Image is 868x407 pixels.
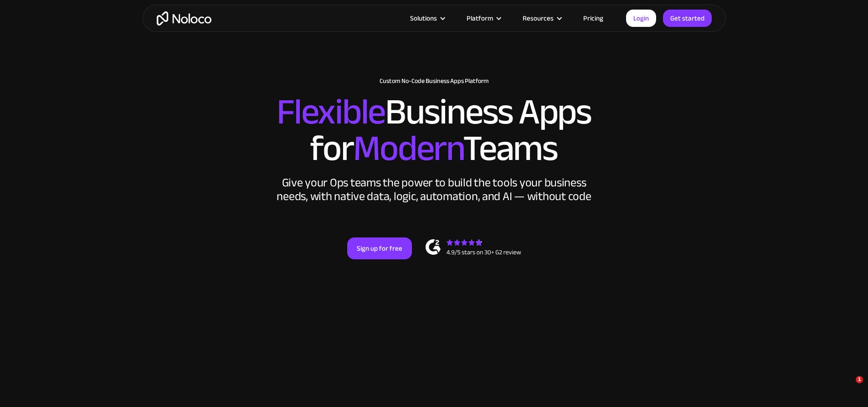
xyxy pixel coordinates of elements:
div: Solutions [410,12,437,24]
div: Give your Ops teams the power to build the tools your business needs, with native data, logic, au... [275,176,594,203]
a: Get started [663,10,712,27]
div: Solutions [399,12,455,24]
span: 1 [856,376,863,383]
a: Pricing [572,12,615,24]
a: Login [626,10,656,27]
div: Resources [511,12,572,24]
span: Modern [353,114,463,182]
iframe: Intercom live chat [837,376,859,398]
h2: Business Apps for Teams [152,94,717,167]
a: Sign up for free [347,237,412,259]
div: Platform [467,12,493,24]
div: Resources [523,12,554,24]
a: home [157,11,211,26]
span: Flexible [277,78,385,146]
div: Platform [455,12,511,24]
h1: Custom No-Code Business Apps Platform [152,77,717,85]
